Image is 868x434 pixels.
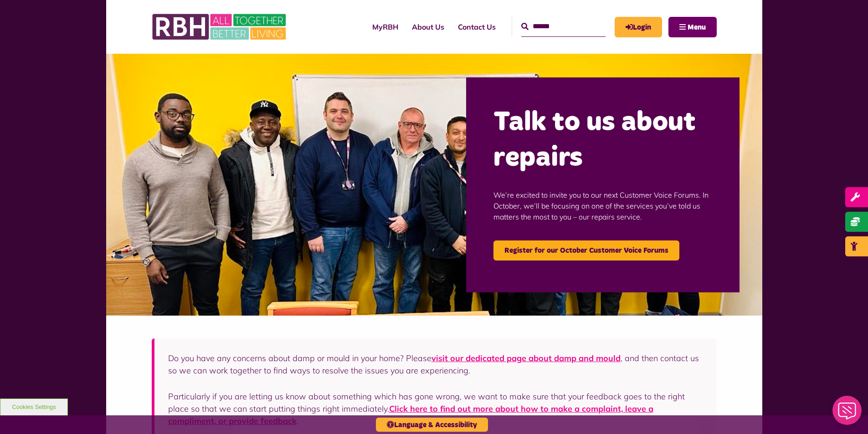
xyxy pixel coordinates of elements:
iframe: Netcall Web Assistant for live chat [827,393,868,434]
a: Click here to find out more about how to make a complaint, leave a compliment, or provide feedback [168,403,653,426]
a: About Us [405,15,451,39]
h2: Talk to us about repairs [493,105,712,176]
input: Search [521,17,606,36]
a: MyRBH [365,15,405,39]
p: Particularly if you are letting us know about something which has gone wrong, we want to make sur... [168,390,703,427]
a: Register for our October Customer Voice Forums [493,240,679,260]
button: Navigation [668,17,717,37]
span: Menu [688,24,706,31]
p: Do you have any concerns about damp or mould in your home? Please , and then contact us so we can... [168,352,703,377]
a: MyRBH [615,17,662,37]
img: RBH [152,9,288,45]
p: We’re excited to invite you to our next Customer Voice Forums. In October, we’ll be focusing on o... [493,176,712,236]
a: visit our dedicated page about damp and mould [431,353,621,363]
button: Language & Accessibility [376,418,488,432]
a: Contact Us [451,15,503,39]
img: Group photo of customers and colleagues at the Lighthouse Project [106,54,762,316]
